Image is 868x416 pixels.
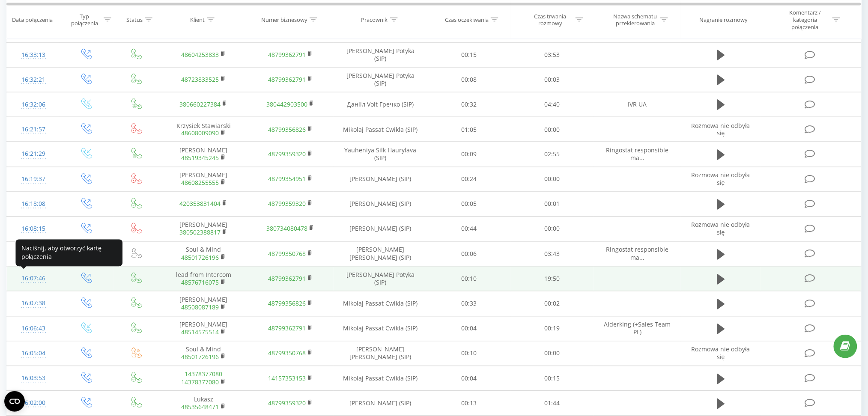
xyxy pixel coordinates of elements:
div: 16:08:15 [15,221,51,238]
td: 00:32 [427,92,511,117]
td: 00:05 [427,192,511,217]
a: 48508087189 [181,303,219,312]
a: 48799359320 [268,399,306,407]
td: 00:15 [510,366,594,391]
td: 00:04 [427,316,511,341]
a: 48799356826 [268,300,306,308]
div: 16:05:04 [15,345,51,362]
div: 16:18:08 [15,196,51,213]
div: Status [126,16,143,24]
div: 16:07:38 [15,295,51,312]
div: 16:21:57 [15,121,51,138]
div: 16:02:00 [15,395,51,412]
button: Open CMP widget [4,391,25,412]
span: Rozmowa nie odbyła się [692,345,750,361]
a: 14378377080 [185,370,222,378]
td: 00:08 [427,67,511,92]
td: [PERSON_NAME] (SIP) [334,217,427,241]
td: 00:03 [510,67,594,92]
td: Mikolaj Passat Cwikla (SIP) [334,117,427,142]
div: 16:21:29 [15,146,51,163]
td: 00:33 [427,291,511,316]
span: Ringostat responsible ma... [606,246,669,261]
td: IVR UA [594,92,681,117]
td: 00:15 [427,42,511,67]
td: Mikolaj Passat Cwikla (SIP) [334,291,427,316]
a: 48535648471 [181,403,219,411]
td: 00:13 [427,391,511,416]
a: 14157353153 [268,374,306,383]
td: Yauheniya Silk Haurylava (SIP) [334,142,427,167]
td: [PERSON_NAME] Potyka (SIP) [334,267,427,291]
a: 380660227384 [179,100,221,108]
td: [PERSON_NAME] [160,316,247,341]
td: 00:09 [427,142,511,167]
div: 16:33:13 [15,47,51,63]
div: Data połączenia [12,16,52,24]
div: Typ połączenia [68,12,101,27]
td: [PERSON_NAME] [160,142,247,167]
td: 03:43 [510,242,594,267]
a: 380502388817 [179,229,221,237]
td: [PERSON_NAME] [160,291,247,316]
a: 48799362791 [268,51,306,59]
td: 00:00 [510,117,594,142]
td: 04:40 [510,92,594,117]
td: 00:19 [510,316,594,341]
div: 16:19:37 [15,171,51,188]
td: Mikolaj Passat Cwikla (SIP) [334,316,427,341]
td: 01:05 [427,117,511,142]
td: Soul & Mind [160,341,247,366]
td: 00:06 [427,242,511,267]
td: Alderking (+Sales Team PL) [594,316,681,341]
td: [PERSON_NAME] (SIP) [334,391,427,416]
div: Pracownik [361,16,388,24]
a: 14378377080 [181,378,219,386]
a: 48608255555 [181,179,219,187]
div: 16:07:46 [15,270,51,287]
a: 48604253833 [181,51,219,59]
span: Ringostat responsible ma... [606,146,669,162]
a: 48799362791 [268,324,306,333]
td: [PERSON_NAME] Potyka (SIP) [334,67,427,92]
td: Lukasz [160,391,247,416]
div: Klient [190,16,205,24]
td: Soul & Mind [160,242,247,267]
td: 00:10 [427,267,511,291]
a: 48799350768 [268,349,306,357]
td: 03:53 [510,42,594,67]
td: 00:00 [510,167,594,192]
td: Mikolaj Passat Cwikla (SIP) [334,366,427,391]
td: [PERSON_NAME] (SIP) [334,167,427,192]
td: [PERSON_NAME] [160,167,247,192]
td: [PERSON_NAME] [PERSON_NAME] (SIP) [334,341,427,366]
a: 48514575514 [181,328,219,336]
td: 00:02 [510,291,594,316]
div: Nazwa schematu przekierowania [612,12,658,27]
td: 19:50 [510,267,594,291]
td: Данііл Volt Гречко (SIP) [334,92,427,117]
td: 00:10 [427,341,511,366]
a: 48576716075 [181,279,219,287]
td: [PERSON_NAME] [160,217,247,241]
td: 00:01 [510,192,594,217]
a: 48799362791 [268,75,306,83]
a: 380734080478 [266,225,307,233]
td: [PERSON_NAME] (SIP) [334,192,427,217]
a: 48723833525 [181,75,219,83]
a: 48799359320 [268,150,306,158]
td: Krzysiek Stawiarski [160,117,247,142]
td: 00:00 [510,217,594,241]
td: 00:00 [510,341,594,366]
a: 48501726196 [181,254,219,262]
a: 48799354951 [268,175,306,183]
div: Numer biznesowy [261,16,307,24]
a: 48799359320 [268,200,306,208]
div: 16:06:43 [15,321,51,337]
a: 48799356826 [268,125,306,134]
td: 00:24 [427,167,511,192]
a: 48501726196 [181,353,219,361]
div: Czas trwania rozmowy [528,12,573,27]
td: 00:44 [427,217,511,241]
a: 48799362791 [268,275,306,283]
